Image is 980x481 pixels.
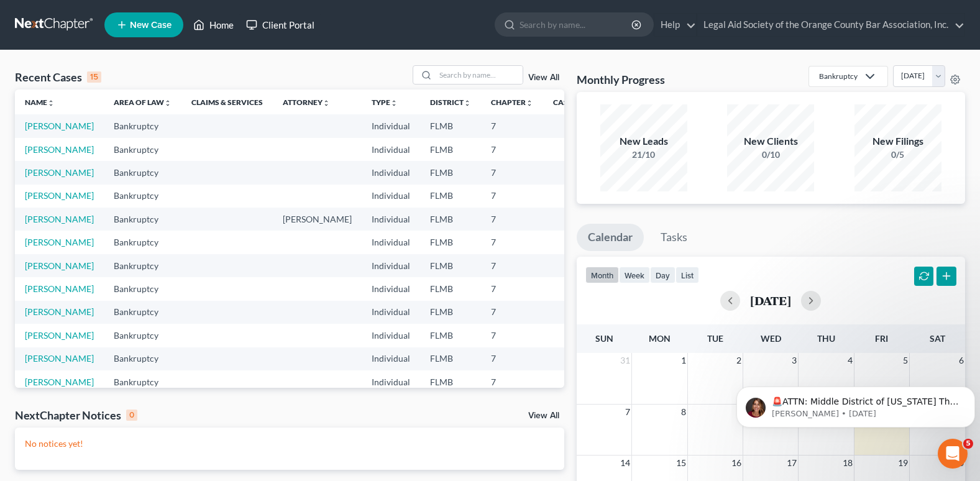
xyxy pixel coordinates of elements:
a: [PERSON_NAME] [25,283,94,294]
td: FLMB [420,254,481,277]
i: unfold_more [164,99,172,107]
a: Nameunfold_more [25,98,55,107]
td: FLMB [420,114,481,137]
td: FLMB [420,370,481,393]
iframe: Intercom live chat [938,439,968,469]
a: [PERSON_NAME] [25,190,94,201]
span: 31 [619,353,631,368]
td: Individual [362,347,420,370]
td: 7 [481,161,543,184]
span: 5 [902,353,909,368]
button: list [675,267,699,283]
a: Chapterunfold_more [491,98,533,107]
i: unfold_more [47,99,55,107]
a: Help [654,14,696,36]
span: Wed [761,333,781,344]
span: 15 [675,456,687,470]
span: 2 [735,353,743,368]
a: Client Portal [240,14,321,36]
div: New Clients [727,134,814,149]
a: View All [528,411,559,420]
td: 7 [481,208,543,231]
a: [PERSON_NAME] [25,306,94,317]
td: 7 [481,347,543,370]
span: Thu [817,333,835,344]
span: 16 [730,456,743,470]
span: Fri [875,333,888,344]
span: 8 [680,405,687,419]
span: 3 [790,353,798,368]
a: [PERSON_NAME] [25,260,94,271]
i: unfold_more [464,99,471,107]
td: 7 [481,254,543,277]
td: Bankruptcy [104,138,181,161]
td: [PERSON_NAME] [273,208,362,231]
a: Attorneyunfold_more [283,98,330,107]
a: [PERSON_NAME] [25,237,94,247]
div: 0 [126,410,137,421]
a: Case Nounfold_more [553,98,593,107]
a: [PERSON_NAME] [25,330,94,341]
span: New Case [130,21,172,30]
td: Individual [362,370,420,393]
td: Bankruptcy [104,277,181,300]
span: 5 [963,439,973,449]
div: New Leads [600,134,687,149]
span: 17 [785,456,798,470]
td: 7 [481,370,543,393]
span: 1 [680,353,687,368]
div: 0/10 [727,149,814,161]
td: Individual [362,324,420,347]
span: 6 [958,353,965,368]
button: week [619,267,650,283]
a: Calendar [577,224,644,251]
td: FLMB [420,324,481,347]
td: Bankruptcy [104,231,181,254]
td: 7 [481,324,543,347]
td: Bankruptcy [104,301,181,324]
td: Individual [362,208,420,231]
div: 0/5 [854,149,941,161]
td: 7 [481,301,543,324]
td: FLMB [420,277,481,300]
th: Claims & Services [181,89,273,114]
td: Individual [362,114,420,137]
td: FLMB [420,138,481,161]
a: [PERSON_NAME] [25,144,94,155]
td: 7 [481,277,543,300]
span: 7 [624,405,631,419]
td: Individual [362,277,420,300]
span: 18 [841,456,854,470]
span: Sun [595,333,613,344]
a: [PERSON_NAME] [25,377,94,387]
td: FLMB [420,301,481,324]
td: Bankruptcy [104,370,181,393]
a: [PERSON_NAME] [25,353,94,364]
td: FLMB [420,161,481,184]
span: Mon [649,333,671,344]
td: 7 [481,231,543,254]
td: FLMB [420,185,481,208]
td: 7 [481,138,543,161]
a: Tasks [649,224,698,251]
h3: Monthly Progress [577,72,665,87]
iframe: Intercom notifications message [731,360,980,447]
td: Individual [362,231,420,254]
span: 4 [846,353,854,368]
div: NextChapter Notices [15,408,137,423]
td: Bankruptcy [104,347,181,370]
td: Individual [362,161,420,184]
a: Legal Aid Society of the Orange County Bar Association, Inc. [697,14,964,36]
h2: [DATE] [750,294,791,307]
i: unfold_more [526,99,533,107]
a: [PERSON_NAME] [25,121,94,131]
div: Recent Cases [15,70,101,85]
a: [PERSON_NAME] [25,167,94,178]
td: FLMB [420,208,481,231]
a: Home [187,14,240,36]
input: Search by name... [520,13,633,36]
